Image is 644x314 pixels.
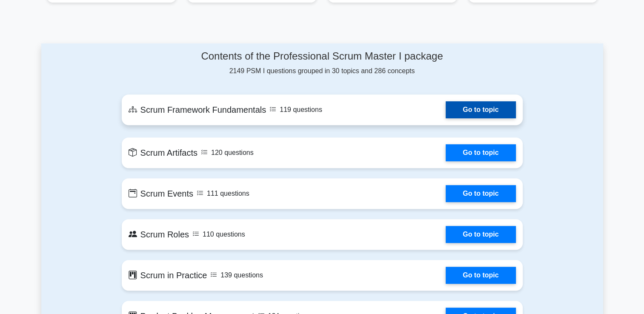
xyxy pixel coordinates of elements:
[446,144,515,161] a: Go to topic
[446,267,515,284] a: Go to topic
[122,50,523,76] div: 2149 PSM I questions grouped in 30 topics and 286 concepts
[446,226,515,243] a: Go to topic
[446,185,515,202] a: Go to topic
[446,101,515,118] a: Go to topic
[122,50,523,63] h4: Contents of the Professional Scrum Master I package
